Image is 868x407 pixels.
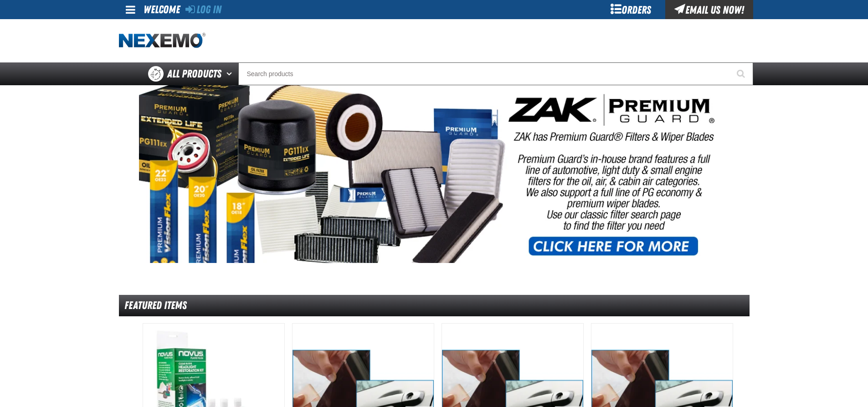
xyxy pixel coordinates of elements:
img: Nexemo logo [119,33,205,49]
a: Log In [185,3,221,16]
img: PG Filters & Wipers [139,85,729,263]
span: All Products [167,66,221,82]
button: Start Searching [730,62,753,85]
button: Open All Products pages [223,62,238,85]
div: Featured Items [119,295,750,316]
input: Search [238,62,753,85]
